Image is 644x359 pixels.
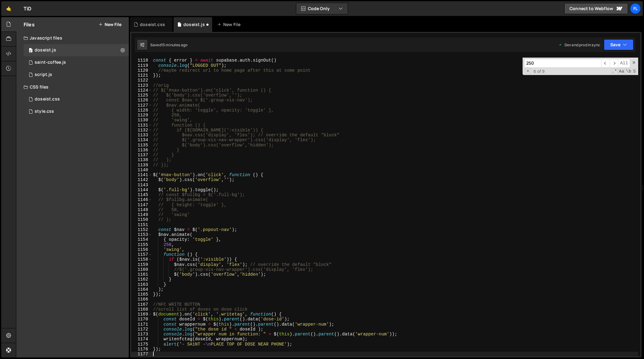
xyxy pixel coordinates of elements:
[131,212,152,217] div: 1149
[131,157,152,162] div: 1138
[24,69,129,81] div: 4604/24567.js
[16,32,129,44] div: Javascript files
[131,332,152,337] div: 1173
[35,72,52,77] div: script.js
[131,177,152,182] div: 1142
[131,148,152,153] div: 1136
[131,257,152,262] div: 1158
[558,42,600,47] div: Dev and prod in sync
[632,68,636,74] span: Search In Selection
[16,81,129,93] div: CSS files
[131,252,152,257] div: 1157
[131,93,152,98] div: 1125
[131,317,152,322] div: 1170
[525,68,531,74] span: Toggle Replace mode
[150,42,187,47] div: Saved
[24,44,129,56] div: 4604/37981.js
[604,39,634,50] button: Save
[131,98,152,103] div: 1126
[610,59,618,68] span: ​
[217,21,243,28] div: New File
[131,207,152,212] div: 1148
[131,172,152,177] div: 1141
[131,267,152,272] div: 1160
[131,103,152,108] div: 1127
[29,48,33,53] span: 0
[630,3,641,14] a: Fl
[131,183,152,187] div: 1143
[131,58,152,63] div: 1118
[131,232,152,237] div: 1153
[618,59,630,68] span: Alt-Enter
[131,143,152,148] div: 1135
[35,47,56,53] div: doseist.js
[183,21,205,28] div: doseist.js
[131,337,152,342] div: 1174
[131,282,152,287] div: 1163
[131,292,152,297] div: 1165
[131,297,152,302] div: 1166
[131,327,152,332] div: 1172
[131,128,152,133] div: 1132
[131,78,152,83] div: 1122
[98,22,121,27] button: New File
[131,352,152,357] div: 1177
[296,3,348,14] button: Code Only
[131,222,152,227] div: 1151
[564,3,628,14] a: Connect to Webflow
[131,168,152,172] div: 1140
[131,113,152,118] div: 1129
[131,88,152,93] div: 1124
[131,272,152,277] div: 1161
[131,73,152,78] div: 1121
[131,227,152,232] div: 1152
[131,118,152,123] div: 1130
[131,302,152,307] div: 1167
[601,59,610,68] span: ​
[131,192,152,197] div: 1145
[131,108,152,113] div: 1128
[131,217,152,222] div: 1150
[131,262,152,267] div: 1159
[161,42,187,47] div: 15 minutes ago
[131,237,152,242] div: 1154
[140,21,165,28] div: doseist.css
[131,123,152,128] div: 1131
[131,133,152,138] div: 1133
[131,347,152,352] div: 1176
[618,68,625,74] span: CaseSensitive Search
[131,63,152,68] div: 1119
[611,68,618,74] span: RegExp Search
[1,1,16,16] a: 🤙
[24,93,129,105] div: 4604/42100.css
[131,138,152,142] div: 1134
[131,277,152,282] div: 1162
[131,163,152,168] div: 1139
[131,153,152,157] div: 1137
[35,60,66,65] div: saint-coffee.js
[131,247,152,252] div: 1156
[131,287,152,292] div: 1164
[131,197,152,202] div: 1146
[131,322,152,327] div: 1171
[131,342,152,347] div: 1175
[24,5,31,12] div: TiD
[131,83,152,88] div: 1123
[35,109,54,114] div: style.css
[524,59,601,68] input: Search for
[625,68,632,74] span: Whole Word Search
[24,105,129,118] div: 4604/25434.css
[131,307,152,312] div: 1168
[24,56,129,69] div: 4604/27020.js
[131,187,152,192] div: 1144
[131,202,152,207] div: 1147
[131,242,152,247] div: 1155
[35,96,60,102] div: doseist.css
[531,69,547,74] span: 6 of 9
[131,312,152,317] div: 1169
[131,68,152,73] div: 1120
[24,21,35,28] h2: Files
